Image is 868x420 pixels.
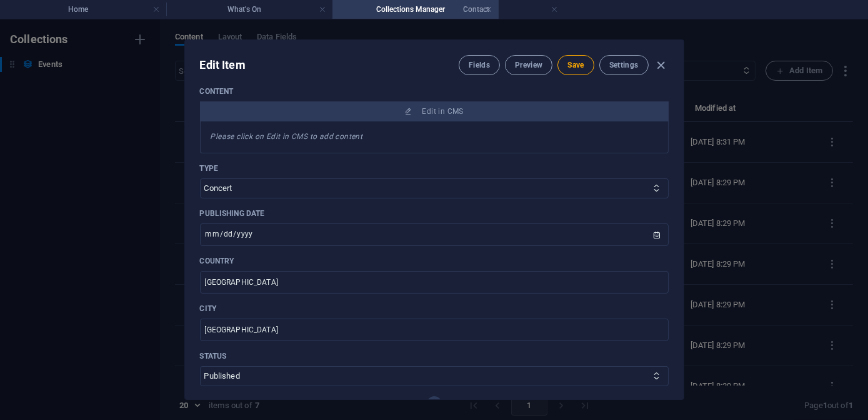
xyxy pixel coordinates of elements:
button: Settings [599,55,649,75]
p: Publishing Date [200,208,669,218]
h4: Contact [398,3,564,16]
span: Fields [469,60,490,70]
button: Save [557,55,594,75]
p: Content [200,86,669,96]
button: Edit in CMS [200,101,669,121]
h4: Collections Manager [332,3,499,16]
h4: What's On [166,3,332,16]
span: Save [567,60,584,70]
em: Please click on Edit in CMS to add content [211,132,363,141]
p: Country [200,256,669,266]
p: Status [200,351,669,361]
p: Type [200,163,669,173]
button: Fields [459,55,500,75]
span: Preview [515,60,542,70]
span: Settings [609,60,639,70]
p: City [200,304,669,314]
span: Edit in CMS [422,106,464,116]
h2: Edit Item [200,58,246,73]
button: Preview [505,55,552,75]
button: Add Field [427,396,442,411]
